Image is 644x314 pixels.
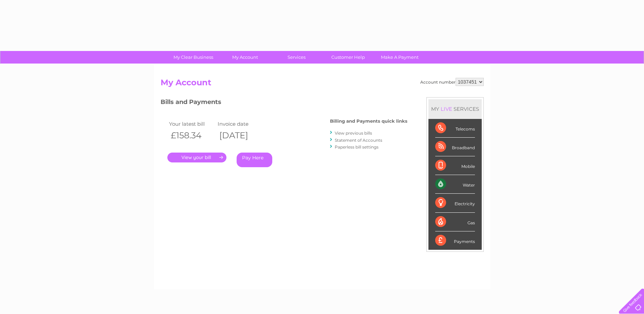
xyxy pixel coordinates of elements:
[237,153,272,167] a: Pay Here
[435,194,475,212] div: Electricity
[435,138,475,156] div: Broadband
[428,99,482,119] div: MY SERVICES
[167,128,216,142] th: £158.34
[335,130,372,136] a: View previous bills
[167,119,216,128] td: Your latest bill
[161,97,407,109] h3: Bills and Payments
[335,144,379,150] a: Paperless bill settings
[320,51,376,64] a: Customer Help
[435,231,475,250] div: Payments
[216,128,265,142] th: [DATE]
[161,78,484,91] h2: My Account
[435,175,475,194] div: Water
[435,213,475,231] div: Gas
[165,51,221,64] a: My Clear Business
[335,138,382,143] a: Statement of Accounts
[372,51,428,64] a: Make A Payment
[216,119,265,128] td: Invoice date
[330,119,407,124] h4: Billing and Payments quick links
[217,51,273,64] a: My Account
[269,51,325,64] a: Services
[439,106,454,112] div: LIVE
[420,78,484,86] div: Account number
[435,119,475,138] div: Telecoms
[435,156,475,175] div: Mobile
[167,153,226,162] a: .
